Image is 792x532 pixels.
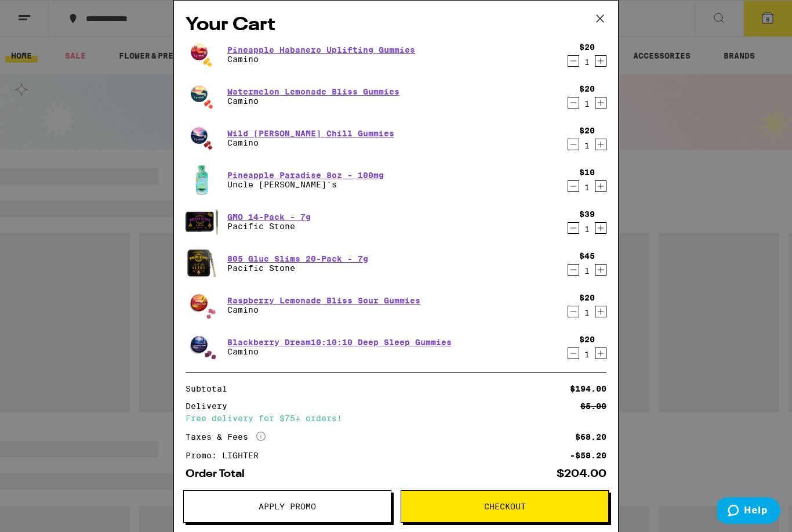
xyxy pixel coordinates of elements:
a: Wild [PERSON_NAME] Chill Gummies [227,129,394,138]
a: Watermelon Lemonade Bliss Gummies [227,87,399,96]
button: Increment [595,264,606,276]
div: $20 [579,84,595,93]
button: Increment [595,306,606,317]
p: Uncle [PERSON_NAME]'s [227,180,384,189]
button: Decrement [568,348,579,359]
div: 1 [579,141,595,150]
div: $5.00 [580,402,606,410]
div: Delivery [186,402,235,410]
img: Camino - Blackberry Dream10:10:10 Deep Sleep Gummies [186,331,218,363]
div: Subtotal [186,385,235,393]
a: Pineapple Habanero Uplifting Gummies [227,45,415,55]
span: Apply Promo [259,502,316,511]
div: $39 [579,209,595,219]
button: Increment [595,55,606,67]
div: Free delivery for $75+ orders! [186,414,606,422]
div: 1 [579,183,595,192]
button: Decrement [568,97,579,108]
div: Order Total [186,469,253,479]
p: Camino [227,138,394,147]
button: Decrement [568,139,579,150]
div: $20 [579,335,595,344]
button: Decrement [568,306,579,317]
div: -$58.20 [570,451,606,459]
img: Camino - Watermelon Lemonade Bliss Gummies [186,80,218,113]
button: Increment [595,139,606,150]
button: Increment [595,348,606,359]
img: Pacific Stone - 805 Glue Slims 20-Pack - 7g [186,247,218,280]
button: Decrement [568,222,579,234]
div: $45 [579,251,595,260]
a: Raspberry Lemonade Bliss Sour Gummies [227,296,420,305]
button: Decrement [568,55,579,67]
div: 1 [579,225,595,234]
iframe: Opens a widget where you can find more information [717,497,780,526]
div: 1 [579,57,595,67]
p: Camino [227,305,420,314]
div: $20 [579,293,595,302]
img: Camino - Raspberry Lemonade Bliss Sour Gummies [186,289,218,321]
div: 1 [579,308,595,317]
img: Camino - Wild Berry Chill Gummies [186,122,218,154]
button: Checkout [401,490,609,523]
a: Pineapple Paradise 8oz - 100mg [227,171,384,180]
span: Checkout [484,502,526,511]
p: Pacific Stone [227,222,311,231]
a: GMO 14-Pack - 7g [227,212,311,222]
div: $20 [579,42,595,52]
h2: Your Cart [186,12,606,38]
div: $20 [579,126,595,135]
div: 1 [579,99,595,108]
a: Blackberry Dream10:10:10 Deep Sleep Gummies [227,338,452,347]
div: Taxes & Fees [186,432,266,442]
p: Camino [227,347,452,356]
div: Promo: LIGHTER [186,451,267,459]
button: Decrement [568,264,579,276]
p: Pacific Stone [227,263,368,273]
img: Pacific Stone - GMO 14-Pack - 7g [186,205,218,238]
p: Camino [227,96,399,106]
img: Uncle Arnie's - Pineapple Paradise 8oz - 100mg [186,164,218,196]
a: 805 Glue Slims 20-Pack - 7g [227,254,368,263]
button: Decrement [568,180,579,192]
button: Apply Promo [183,490,391,523]
div: $204.00 [557,469,606,479]
div: $68.20 [575,433,606,441]
img: Camino - Pineapple Habanero Uplifting Gummies [186,38,218,71]
button: Increment [595,180,606,192]
button: Increment [595,222,606,234]
div: 1 [579,350,595,359]
button: Increment [595,97,606,108]
div: $194.00 [570,385,606,393]
div: $10 [579,168,595,177]
div: 1 [579,266,595,276]
p: Camino [227,55,415,64]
